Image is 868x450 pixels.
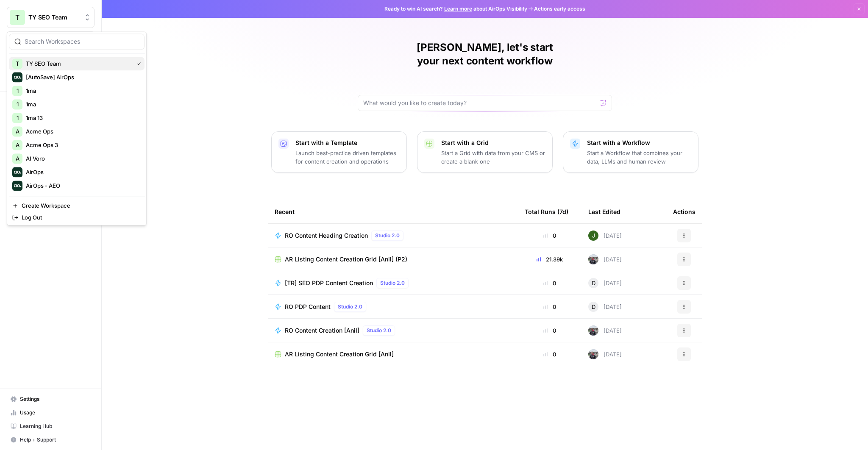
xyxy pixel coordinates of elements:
span: Studio 2.0 [380,279,405,287]
p: Start a Workflow that combines your data, LLMs and human review [587,149,691,166]
span: A [16,154,19,163]
span: Ready to win AI search? about AirOps Visibility [384,5,527,13]
p: Launch best-practice driven templates for content creation and operations [295,149,400,166]
span: T [16,59,19,68]
p: Start a Grid with data from your CMS or create a blank one [441,149,545,166]
input: What would you like to create today? [363,99,596,107]
button: Workspace: TY SEO Team [7,7,95,28]
button: Start with a GridStart a Grid with data from your CMS or create a blank one [417,131,553,173]
div: [DATE] [588,302,622,312]
span: RO Content Creation [Anil] [285,326,359,335]
span: RO Content Heading Creation [285,231,368,240]
button: Start with a WorkflowStart a Workflow that combines your data, LLMs and human review [563,131,698,173]
h1: [PERSON_NAME], let's start your next content workflow [358,41,612,68]
span: AirOps - AEO [26,181,138,190]
div: 0 [525,326,575,335]
a: AR Listing Content Creation Grid [Anil] [275,350,511,358]
span: Acme Ops [26,127,138,136]
img: AirOps - AEO Logo [12,181,22,191]
a: Log Out [9,211,145,223]
button: Help + Support [7,433,95,447]
a: RO PDP ContentStudio 2.0 [275,302,511,312]
img: 5v0yozua856dyxnw4lpcp45mgmzh [588,231,598,241]
div: Actions [673,200,696,223]
span: RO PDP Content [285,303,331,311]
a: RO Content Creation [Anil]Studio 2.0 [275,325,511,336]
span: Usage [20,409,91,417]
a: Usage [7,406,95,419]
span: A [16,127,19,136]
span: Acme Ops 3 [26,141,138,149]
div: [DATE] [588,325,622,336]
a: Settings [7,392,95,406]
div: Total Runs (7d) [525,200,568,223]
a: AR Listing Content Creation Grid [Anil] (P2) [275,255,511,264]
span: D [592,303,595,311]
a: RO Content Heading CreationStudio 2.0 [275,231,511,241]
button: Start with a TemplateLaunch best-practice driven templates for content creation and operations [271,131,407,173]
span: Log Out [22,213,138,222]
span: AirOps [26,168,138,176]
span: Studio 2.0 [367,327,391,334]
span: Studio 2.0 [375,232,400,239]
span: TY SEO Team [26,59,130,68]
img: gw1sx2voaue3qv6n9g0ogtx49w3o [588,325,598,336]
span: T [15,12,19,22]
span: Actions early access [534,5,585,13]
p: Start with a Workflow [587,139,691,147]
p: Start with a Grid [441,139,545,147]
a: Learning Hub [7,419,95,433]
a: Learn more [444,6,472,12]
span: 1 [17,100,19,108]
span: 1ma 13 [26,114,138,122]
a: [TR] SEO PDP Content CreationStudio 2.0 [275,278,511,288]
span: Studio 2.0 [338,303,362,311]
span: AR Listing Content Creation Grid [Anil] [285,350,394,358]
div: Workspace: TY SEO Team [7,31,147,225]
a: Create Workspace [9,200,145,211]
span: 1ma [26,86,138,95]
div: [DATE] [588,278,622,288]
span: TY SEO Team [28,13,80,22]
span: A [16,141,19,149]
span: [TR] SEO PDP Content Creation [285,279,373,287]
img: gw1sx2voaue3qv6n9g0ogtx49w3o [588,349,598,359]
span: Create Workspace [22,201,138,210]
div: 0 [525,231,575,240]
span: AI Voro [26,154,138,163]
div: Last Edited [588,200,620,223]
div: [DATE] [588,349,622,359]
img: AirOps Logo [12,167,22,177]
span: 1ma [26,100,138,108]
div: Recent [275,200,511,223]
div: 0 [525,350,575,358]
span: [AutoSave] AirOps [26,73,138,81]
img: gw1sx2voaue3qv6n9g0ogtx49w3o [588,254,598,264]
span: D [592,279,595,287]
span: Help + Support [20,436,91,444]
span: 1 [17,86,19,95]
div: 21.39k [525,255,575,264]
input: Search Workspaces [25,37,139,46]
div: 0 [525,303,575,311]
span: 1 [17,114,19,122]
div: [DATE] [588,254,622,264]
p: Start with a Template [295,139,400,147]
img: [AutoSave] AirOps Logo [12,72,22,82]
span: Settings [20,395,91,403]
div: 0 [525,279,575,287]
div: [DATE] [588,231,622,241]
span: AR Listing Content Creation Grid [Anil] (P2) [285,255,407,264]
span: Learning Hub [20,422,91,430]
